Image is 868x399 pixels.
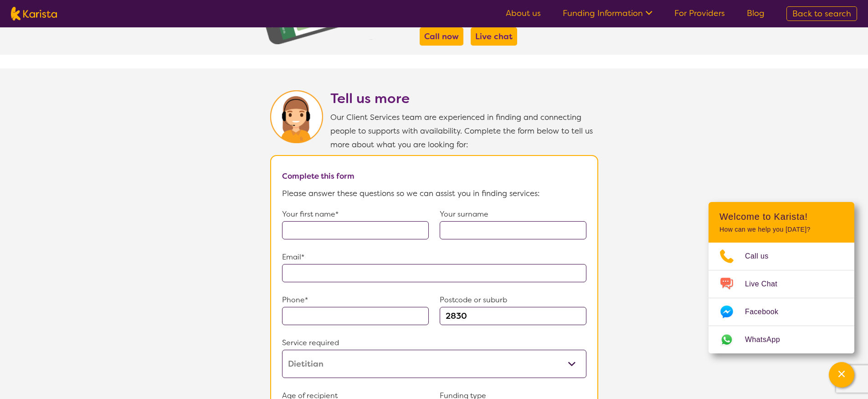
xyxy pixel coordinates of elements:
b: Live chat [475,31,513,42]
b: Complete this form [282,171,354,181]
button: Channel Menu [829,362,854,388]
span: Call us [745,249,780,263]
p: Postcode or suburb [440,293,586,307]
p: Service required [282,336,586,350]
p: Email* [282,250,586,264]
span: Live Chat [745,277,788,291]
b: Call now [424,31,459,42]
h2: Tell us more [330,90,598,107]
p: Our Client Services team are experienced in finding and connecting people to supports with availa... [330,110,598,151]
p: Your surname [440,207,586,221]
div: Channel Menu [709,202,854,353]
span: WhatsApp [745,333,791,347]
ul: Choose channel [709,243,854,353]
p: How can we help you [DATE]? [719,226,843,233]
h2: Welcome to Karista! [719,211,843,222]
p: Please answer these questions so we can assist you in finding services: [282,187,586,200]
p: Your first name* [282,207,429,221]
p: Phone* [282,293,429,307]
img: Karista Client Service [270,90,323,143]
a: Call now [422,30,461,43]
a: Funding Information [563,8,652,19]
a: Back to search [786,6,857,21]
img: Karista logo [11,7,57,21]
span: Back to search [792,8,851,19]
a: For Providers [674,8,725,19]
a: About us [506,8,541,19]
a: Blog [747,8,765,19]
a: Live chat [473,30,515,43]
span: Facebook [745,305,789,319]
a: Web link opens in a new tab. [709,326,854,353]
